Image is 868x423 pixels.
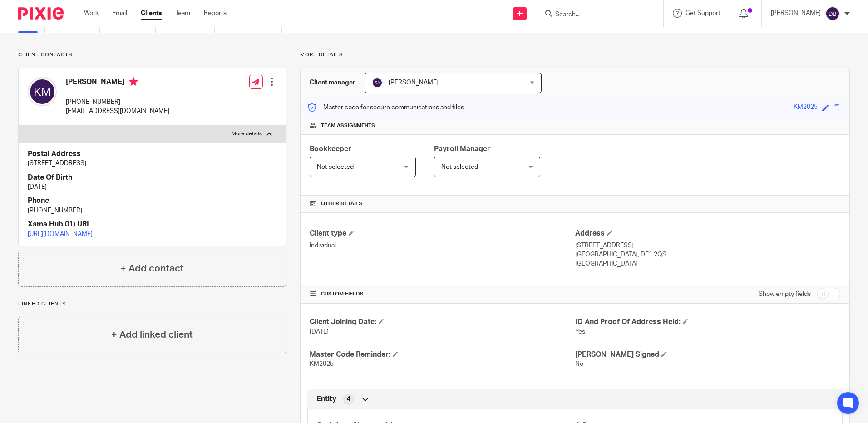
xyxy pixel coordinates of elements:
p: [DATE] [28,182,276,192]
p: [EMAIL_ADDRESS][DOMAIN_NAME] [66,107,169,116]
a: Clients [141,9,162,18]
span: No [575,361,583,367]
h4: Client type [310,229,575,238]
span: Not selected [441,164,478,170]
p: More details [232,130,262,138]
p: More details [300,51,850,59]
div: KM2025 [794,103,818,113]
p: [GEOGRAPHIC_DATA] [575,259,840,268]
h4: CUSTOM FIELDS [310,290,575,298]
p: Master code for secure communications and files [307,103,464,112]
img: svg%3E [28,77,57,106]
span: Entity [316,394,336,404]
span: Team assignments [321,122,375,129]
p: Individual [310,241,575,250]
label: Show empty fields [759,290,811,299]
input: Search [554,11,636,19]
i: Primary [129,77,138,86]
p: Client contacts [18,51,286,59]
a: Work [84,9,99,18]
span: Not selected [317,164,354,170]
span: Payroll Manager [434,145,490,152]
p: [PHONE_NUMBER] [66,98,169,107]
a: [URL][DOMAIN_NAME] [28,231,93,237]
h4: ID And Proof Of Address Held: [575,317,840,327]
a: Email [112,9,127,18]
h4: + Add contact [120,261,184,275]
span: Bookkeeper [310,145,351,152]
p: Linked clients [18,300,286,308]
p: [STREET_ADDRESS] [28,159,276,168]
h4: Address [575,229,840,238]
h4: Phone [28,196,276,206]
h4: Postal Address [28,149,276,159]
span: 4 [347,394,350,403]
h4: [PERSON_NAME] Signed [575,350,840,359]
h4: + Add linked client [111,328,193,342]
h3: Client manager [310,78,355,87]
span: [DATE] [310,329,329,335]
img: svg%3E [825,6,840,21]
p: [PHONE_NUMBER] [28,206,276,215]
p: [STREET_ADDRESS] [575,241,840,250]
p: [PERSON_NAME] [771,9,821,18]
h4: Date Of Birth [28,173,276,182]
span: Get Support [686,10,720,16]
span: KM2025 [310,361,334,367]
img: Pixie [18,7,64,20]
h4: Client Joining Date: [310,317,575,327]
p: [GEOGRAPHIC_DATA], DE1 2QS [575,250,840,259]
span: Other details [321,200,362,207]
h4: [PERSON_NAME] [66,77,169,89]
h4: Xama Hub 01) URL [28,220,276,229]
span: [PERSON_NAME] [389,79,439,86]
img: svg%3E [372,77,383,88]
h4: Master Code Reminder: [310,350,575,359]
a: Team [175,9,190,18]
a: Reports [204,9,227,18]
span: Yes [575,329,585,335]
